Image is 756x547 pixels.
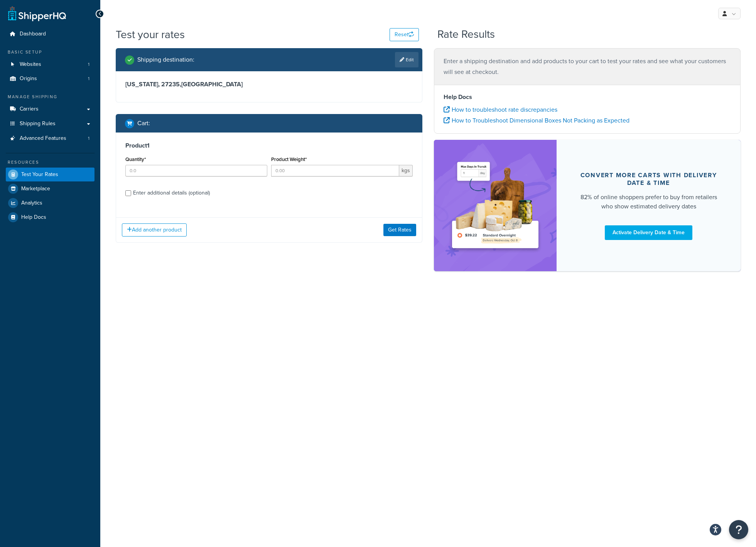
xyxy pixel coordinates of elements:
[6,49,94,55] div: Basic Setup
[444,116,629,125] a: How to Troubleshoot Dimensional Boxes Not Packing as Expected
[271,165,400,176] input: 0.00
[6,72,94,86] a: Origins1
[88,135,89,142] span: 1
[125,142,413,149] h3: Product 1
[6,117,94,131] a: Shipping Rules
[6,57,94,72] li: Websites
[395,52,418,67] a: Edit
[383,224,416,236] button: Get Rates
[399,165,413,176] span: kgs
[6,94,94,100] div: Manage Shipping
[20,61,41,68] span: Websites
[21,200,42,206] span: Analytics
[133,188,210,198] div: Enter additional details (optional)
[125,190,131,196] input: Enter additional details (optional)
[605,225,692,240] a: Activate Delivery Date & Time
[20,135,66,142] span: Advanced Features
[116,27,185,42] h1: Test your rates
[21,171,58,178] span: Test Your Rates
[729,520,748,539] button: Open Resource Center
[21,186,50,192] span: Marketplace
[125,165,267,176] input: 0.0
[137,120,150,127] h2: Cart :
[21,214,46,221] span: Help Docs
[447,151,543,260] img: feature-image-ddt-36eae7f7280da8017bfb280eaccd9c446f90b1fe08728e4019434db127062ab4.png
[20,76,37,82] span: Origins
[575,193,722,211] div: 82% of online shoppers prefer to buy from retailers who show estimated delivery dates
[6,182,94,196] a: Marketplace
[125,81,413,88] h3: [US_STATE], 27235 , [GEOGRAPHIC_DATA]
[6,72,94,86] li: Origins
[6,57,94,72] a: Websites1
[88,76,89,82] span: 1
[444,105,557,114] a: How to troubleshoot rate discrepancies
[390,28,419,41] button: Reset
[88,61,89,68] span: 1
[6,27,94,41] a: Dashboard
[444,56,731,77] p: Enter a shipping destination and add products to your cart to test your rates and see what your c...
[6,102,94,116] a: Carriers
[6,168,94,181] a: Test Your Rates
[125,156,146,162] label: Quantity*
[575,171,722,187] div: Convert more carts with delivery date & time
[6,159,94,166] div: Resources
[6,196,94,210] a: Analytics
[6,210,94,224] a: Help Docs
[122,223,187,237] button: Add another product
[20,31,46,37] span: Dashboard
[437,29,495,40] h2: Rate Results
[6,131,94,146] li: Advanced Features
[444,92,731,102] h4: Help Docs
[271,156,307,162] label: Product Weight*
[20,121,56,127] span: Shipping Rules
[137,56,194,63] h2: Shipping destination :
[20,106,39,112] span: Carriers
[6,131,94,146] a: Advanced Features1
